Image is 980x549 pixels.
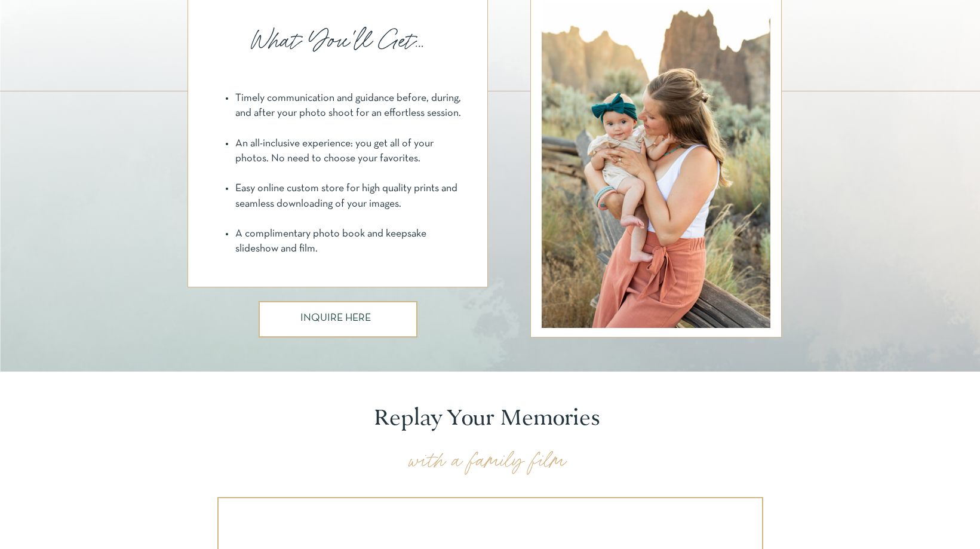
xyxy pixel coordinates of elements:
[300,313,375,326] a: INQUIRE HERE
[408,446,572,473] p: with a family film
[374,404,603,431] p: Replay Your Memories
[235,136,466,166] li: An all-inclusive experience: you get all of your photos. No need to choose your favorites.
[250,24,426,58] p: What You'll Get...
[235,91,466,121] li: Timely communication and guidance before, during, and after your photo shoot for an effortless se...
[235,226,466,256] li: A complimentary photo book and keepsake slideshow and film.
[235,181,466,211] li: Easy online custom store for high quality prints and seamless downloading of your images.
